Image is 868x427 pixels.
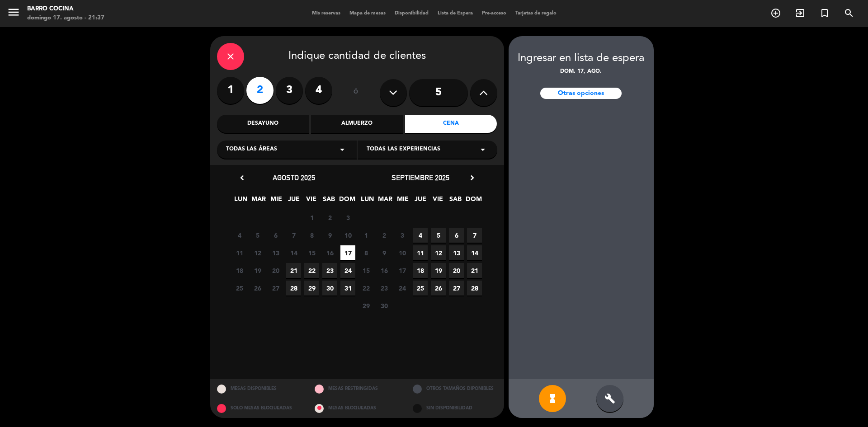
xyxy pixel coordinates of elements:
[322,210,337,225] span: 2
[467,228,482,243] span: 7
[307,11,345,16] span: Mis reservas
[304,194,319,209] span: VIE
[232,281,247,296] span: 25
[395,263,410,278] span: 17
[322,263,337,278] span: 23
[340,281,355,296] span: 31
[467,263,482,278] span: 21
[509,67,654,76] div: dom. 17, ago.
[250,245,265,260] span: 12
[547,393,558,404] i: hourglass_full
[250,281,265,296] span: 26
[268,228,283,243] span: 6
[359,263,373,278] span: 15
[345,11,390,16] span: Mapa de mesas
[286,228,301,243] span: 7
[7,5,20,19] i: menu
[466,194,481,209] span: DOM
[431,228,446,243] span: 5
[449,228,464,243] span: 6
[341,77,371,108] div: ó
[540,88,622,99] div: Otras opciones
[308,379,406,399] div: MESAS RESTRINGIDAS
[304,281,319,296] span: 29
[431,263,446,278] span: 19
[217,77,244,104] label: 1
[322,281,337,296] span: 30
[795,8,806,19] i: exit_to_app
[511,11,561,16] span: Tarjetas de regalo
[217,115,309,133] div: Desayuno
[844,8,854,19] i: search
[250,228,265,243] span: 5
[232,245,247,260] span: 11
[27,14,104,23] div: domingo 17. agosto - 21:37
[340,210,355,225] span: 3
[604,393,615,404] i: build
[395,194,410,209] span: MIE
[359,228,373,243] span: 1
[406,399,504,418] div: SIN DISPONIBILIDAD
[509,50,654,67] div: Ingresar en lista de espera
[232,263,247,278] span: 18
[477,144,488,155] i: arrow_drop_down
[340,245,355,260] span: 17
[467,281,482,296] span: 28
[269,194,283,209] span: MIE
[337,144,348,155] i: arrow_drop_down
[7,5,20,22] button: menu
[305,77,332,104] label: 4
[431,281,446,296] span: 26
[430,194,445,209] span: VIE
[405,115,497,133] div: Cena
[413,263,428,278] span: 18
[210,379,308,399] div: MESAS DISPONIBLES
[304,210,319,225] span: 1
[467,245,482,260] span: 14
[433,11,477,16] span: Lista de Espera
[322,245,337,260] span: 16
[340,263,355,278] span: 24
[413,194,428,209] span: JUE
[308,399,406,418] div: MESAS BLOQUEADAS
[268,263,283,278] span: 20
[250,263,265,278] span: 19
[819,8,830,19] i: turned_in_not
[340,228,355,243] span: 10
[359,281,373,296] span: 22
[304,245,319,260] span: 15
[449,263,464,278] span: 20
[448,194,463,209] span: SAB
[232,228,247,243] span: 4
[449,281,464,296] span: 27
[237,173,247,183] i: chevron_left
[431,245,446,260] span: 12
[367,145,440,154] span: Todas las experiencias
[413,281,428,296] span: 25
[477,11,511,16] span: Pre-acceso
[377,263,392,278] span: 16
[360,194,375,209] span: LUN
[413,228,428,243] span: 4
[273,173,315,182] span: agosto 2025
[467,173,477,183] i: chevron_right
[449,245,464,260] span: 13
[210,399,308,418] div: SOLO MESAS BLOQUEADAS
[359,245,373,260] span: 8
[226,145,277,154] span: Todas las áreas
[390,11,433,16] span: Disponibilidad
[770,8,781,19] i: add_circle_outline
[225,51,236,62] i: close
[413,245,428,260] span: 11
[377,228,392,243] span: 2
[377,281,392,296] span: 23
[233,194,248,209] span: LUN
[268,281,283,296] span: 27
[395,228,410,243] span: 3
[395,245,410,260] span: 10
[359,298,373,313] span: 29
[27,5,104,14] div: Barro Cocina
[321,194,336,209] span: SAB
[286,281,301,296] span: 28
[377,194,392,209] span: MAR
